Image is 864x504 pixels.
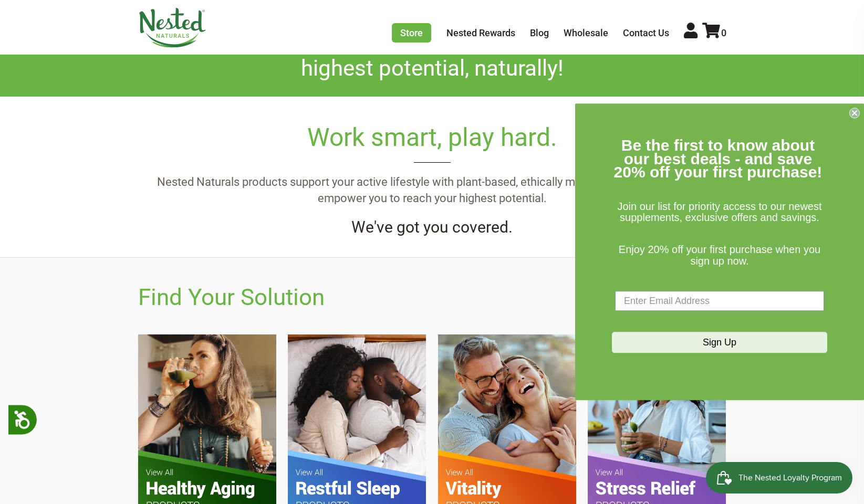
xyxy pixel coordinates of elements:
[702,27,726,38] a: 0
[138,123,726,163] h2: Work smart, play hard.
[617,201,821,224] span: Join our list for priority access to our newest supplements, exclusive offers and savings.
[614,136,823,181] span: Be the first to know about our best deals - and save 20% off your first purchase!
[138,218,726,237] h4: We've got you covered.
[138,174,726,207] p: Nested Naturals products support your active lifestyle with plant-based, ethically manufactured p...
[619,244,820,267] span: Enjoy 20% off your first purchase when you sign up now.
[446,27,515,38] a: Nested Rewards
[706,462,853,493] iframe: Button to open loyalty program pop-up
[615,291,824,311] input: Enter Email Address
[138,284,325,311] h2: Find Your Solution
[530,27,549,38] a: Blog
[612,332,827,353] button: Sign Up
[623,27,669,38] a: Contact Us
[849,108,860,118] button: Close dialog
[575,103,864,400] div: FLYOUT Form
[564,27,608,38] a: Wholesale
[721,27,726,38] span: 0
[138,30,726,81] h2: Empowering over customers to achieve their highest potential, naturally!
[138,8,206,48] img: Nested Naturals
[392,23,431,43] a: Store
